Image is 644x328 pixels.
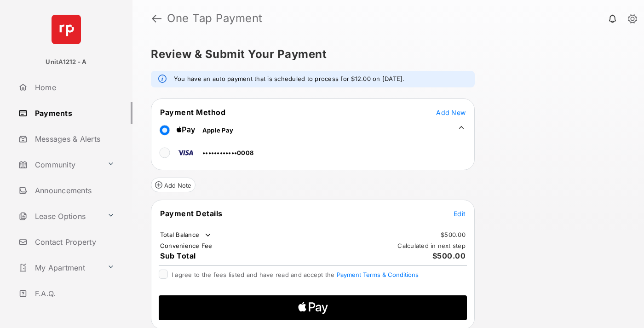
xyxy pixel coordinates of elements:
a: Announcements [15,179,132,201]
span: Sub Total [160,251,196,260]
a: Messages & Alerts [15,128,132,150]
td: Total Balance [160,230,213,240]
button: I agree to the fees listed and have read and accept the [337,271,419,278]
span: ••••••••••••0008 [202,149,253,156]
span: I agree to the fees listed and have read and accept the [172,271,419,278]
span: Edit [454,210,466,218]
button: Edit [454,209,466,218]
img: svg+xml;base64,PHN2ZyB4bWxucz0iaHR0cDovL3d3dy53My5vcmcvMjAwMC9zdmciIHdpZHRoPSI2NCIgaGVpZ2h0PSI2NC... [52,15,81,44]
td: Calculated in next step [397,242,466,250]
span: Payment Method [160,108,225,117]
span: $500.00 [432,251,466,260]
a: Home [15,76,132,98]
a: My Apartment [15,257,103,279]
td: Convenience Fee [160,242,213,250]
a: F.A.Q. [15,282,132,305]
a: Payments [15,102,132,124]
span: Payment Details [160,209,223,218]
span: Add New [436,109,466,116]
em: You have an auto payment that is scheduled to process for $12.00 on [DATE]. [174,75,405,84]
p: UnitA1212 - A [46,58,86,67]
a: Lease Options [15,205,103,227]
a: Community [15,154,103,176]
strong: One Tap Payment [167,13,263,24]
button: Add Note [151,178,195,192]
span: Apple Pay [202,127,233,134]
a: Contact Property [15,231,132,253]
h5: Review & Submit Your Payment [151,49,618,60]
button: Add New [436,108,466,117]
td: $500.00 [440,230,466,239]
